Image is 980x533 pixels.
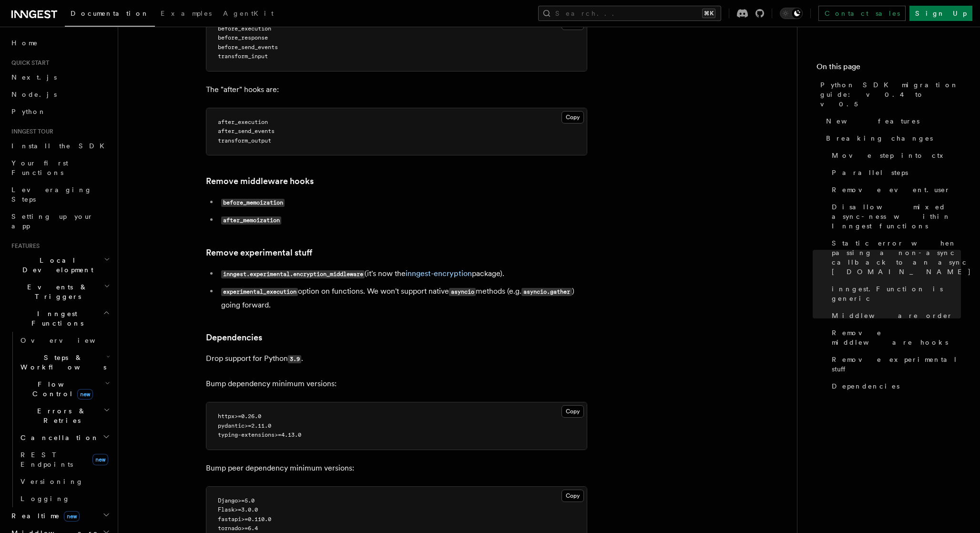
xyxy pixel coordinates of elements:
[11,91,57,98] span: Node.js
[8,34,112,51] a: Home
[8,507,112,524] button: Realtimenew
[20,478,83,485] span: Versioning
[218,497,271,532] code: Django>=5.0 Flask>=3.0.0 fastapi>=0.110.0 tornado>=6.4
[538,6,721,21] button: Search...⌘K
[8,181,112,208] a: Leveraging Steps
[832,284,961,303] span: inngest.Function is generic
[11,186,92,203] span: Leveraging Steps
[17,353,106,372] span: Steps & Workflows
[20,495,70,502] span: Logging
[406,269,472,278] a: inngest-encryption
[223,10,274,17] span: AgentKit
[820,80,961,109] span: Python SDK migration guide: v0.4 to v0.5
[17,402,112,429] button: Errors & Retries
[8,103,112,120] a: Python
[828,307,961,324] a: Middleware order
[221,288,298,296] code: experimental_execution
[822,130,961,147] a: Breaking changes
[8,86,112,103] a: Node.js
[8,59,49,67] span: Quick start
[17,473,112,490] a: Versioning
[780,8,803,19] button: Toggle dark mode
[822,113,961,130] a: New features
[561,405,584,418] button: Copy
[521,288,572,296] code: asyncio.gather
[828,181,961,198] a: Remove event.user
[206,246,312,259] a: Remove experimental stuff
[218,285,587,312] li: option on functions. We won't support native methods (e.g. ) going forward.
[65,3,155,27] a: Documentation
[828,378,961,395] a: Dependencies
[449,288,476,296] code: asyncio
[64,511,80,522] span: new
[8,282,104,301] span: Events & Triggers
[218,119,275,144] code: after_execution after_send_events transform_output
[17,429,112,446] button: Cancellation
[817,61,961,76] h4: On this page
[832,151,949,160] span: Move step into ctx
[206,174,314,188] a: Remove middleware hooks
[206,331,262,344] a: Dependencies
[288,355,301,363] code: 3.9
[8,137,112,154] a: Install the SDK
[11,213,93,230] span: Setting up your app
[828,198,961,235] a: Disallow mixed async-ness within Inngest functions
[17,433,99,442] span: Cancellation
[17,446,112,473] a: REST Endpointsnew
[828,235,961,280] a: Static error when passing a non-async callback to an async [DOMAIN_NAME]
[218,413,301,438] code: httpx>=0.26.0 pydantic>=2.11.0 typing-extensions>=4.13.0
[826,133,933,143] span: Breaking changes
[221,216,281,225] code: after_memoization
[818,6,906,21] a: Contact sales
[11,108,46,115] span: Python
[702,9,715,18] kbd: ⌘K
[206,377,587,390] p: Bump dependency minimum versions:
[218,267,587,281] li: (it's now the package).
[8,309,103,328] span: Inngest Functions
[8,242,40,250] span: Features
[8,305,112,332] button: Inngest Functions
[206,83,587,96] p: The "after" hooks are:
[11,73,57,81] span: Next.js
[561,490,584,502] button: Copy
[20,451,73,468] span: REST Endpoints
[828,164,961,181] a: Parallel steps
[561,111,584,123] button: Copy
[20,337,119,344] span: Overview
[8,154,112,181] a: Your first Functions
[206,461,587,475] p: Bump peer dependency minimum versions:
[161,10,212,17] span: Examples
[832,328,961,347] span: Remove middleware hooks
[8,252,112,278] button: Local Development
[817,76,961,113] a: Python SDK migration guide: v0.4 to v0.5
[832,355,961,374] span: Remove experimental stuff
[828,147,961,164] a: Move step into ctx
[828,280,961,307] a: inngest.Function is generic
[832,381,899,391] span: Dependencies
[17,406,103,425] span: Errors & Retries
[11,142,110,150] span: Install the SDK
[217,3,279,26] a: AgentKit
[206,352,587,366] p: Drop support for Python .
[832,202,961,231] span: Disallow mixed async-ness within Inngest functions
[11,159,68,176] span: Your first Functions
[832,311,953,320] span: Middleware order
[92,454,108,465] span: new
[832,238,971,277] span: Static error when passing a non-async callback to an async [DOMAIN_NAME]
[155,3,217,26] a: Examples
[826,116,919,126] span: New features
[832,185,950,195] span: Remove event.user
[909,6,972,21] a: Sign Up
[17,379,105,399] span: Flow Control
[828,351,961,378] a: Remove experimental stuff
[221,270,365,278] code: inngest.experimental.encryption_middleware
[8,332,112,507] div: Inngest Functions
[17,349,112,376] button: Steps & Workflows
[221,199,285,207] code: before_memoization
[77,389,93,400] span: new
[828,324,961,351] a: Remove middleware hooks
[8,278,112,305] button: Events & Triggers
[17,490,112,507] a: Logging
[8,128,53,135] span: Inngest tour
[832,168,908,177] span: Parallel steps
